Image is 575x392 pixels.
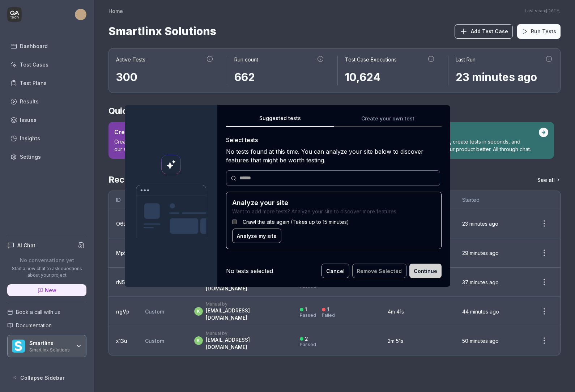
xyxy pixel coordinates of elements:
div: No tests selected [226,267,273,275]
h3: Analyze your site [232,198,435,208]
p: Want to add more tests? Analyze your site to discover more features. [232,208,435,215]
button: Suggested tests [226,114,334,127]
img: Our AI scans your site and suggests things to test [133,182,209,238]
button: Cancel [321,264,349,278]
button: Remove Selected [352,264,406,278]
button: Create your own test [334,114,442,127]
div: Select tests [226,136,442,144]
label: Crawl the site again (Takes up to 15 minutes) [243,218,349,226]
button: Continue [409,264,442,278]
div: No tests found at this time. You can analyze your site below to discover features that might be w... [226,147,442,165]
span: Analyze my site [237,232,277,240]
button: Analyze my site [232,229,281,243]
